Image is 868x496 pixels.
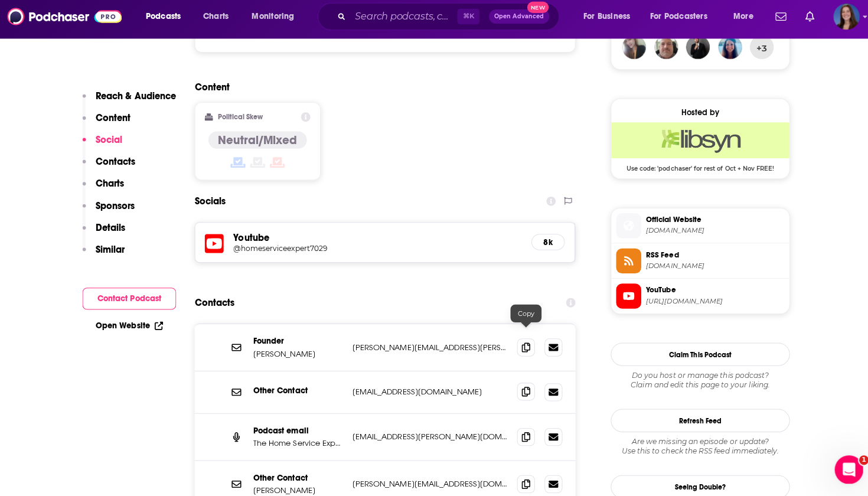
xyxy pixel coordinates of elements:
span: New [524,7,545,18]
button: open menu [571,12,641,31]
div: Claim and edit this page to your liking. [606,372,784,391]
input: Search podcasts, credits, & more... [349,12,455,31]
span: Podcasts [146,14,181,30]
button: Contacts [84,159,136,181]
span: homeserviceexpert.com [641,229,778,238]
button: open menu [138,12,197,31]
p: Social [97,138,123,149]
img: canalejhen [618,40,641,64]
p: Content [97,116,132,128]
button: open menu [719,12,762,31]
p: [PERSON_NAME][EMAIL_ADDRESS][PERSON_NAME][DOMAIN_NAME] [351,344,504,354]
p: Similar [97,247,126,258]
span: homeservicemillionare.libsyn.com [641,264,778,273]
h5: @homeserviceexpert7029 [233,246,422,255]
span: Use code: 'podchaser' for rest of Oct + Nov FREE! [607,162,783,176]
span: Monitoring [252,14,293,30]
button: open menu [243,12,309,31]
h2: Content [195,86,562,97]
p: Other Contact [253,387,341,397]
button: Claim This Podcast [606,344,784,367]
span: 1 [852,456,862,465]
h5: 8k [538,240,551,250]
span: Logged in as emmadonovan [827,9,853,35]
h4: Neutral/Mixed [218,136,296,151]
p: Contacts [97,159,136,171]
button: Show profile menu [827,9,853,35]
p: Sponsors [97,203,136,214]
h2: Political Skew [218,117,263,125]
a: RSS Feed[DOMAIN_NAME] [612,251,778,276]
img: RandyR [650,40,673,64]
span: ⌘ K [455,14,477,30]
img: User Profile [827,9,853,35]
a: Libsyn Deal: Use code: 'podchaser' for rest of Oct + Nov FREE! [607,126,783,175]
p: [PERSON_NAME] [253,485,341,495]
a: Charts [195,12,236,31]
p: The Home Service Expert Podcast [253,439,341,449]
button: Content [84,116,132,138]
button: Similar [84,247,126,269]
div: Hosted by [607,112,783,122]
button: +3 [744,40,768,64]
h2: Socials [195,193,226,216]
p: Charts [97,181,125,192]
p: Podcast email [253,426,341,436]
a: Open Website [97,322,164,332]
p: [EMAIL_ADDRESS][PERSON_NAME][DOMAIN_NAME] [351,432,504,442]
p: [PERSON_NAME][EMAIL_ADDRESS][DOMAIN_NAME] [351,479,504,489]
span: For Podcasters [645,14,702,30]
a: Show notifications dropdown [794,12,812,32]
span: Open Advanced [491,19,540,25]
a: Official Website[DOMAIN_NAME] [612,216,778,241]
span: For Business [579,14,626,30]
span: Do you host or manage this podcast? [606,372,784,381]
p: [EMAIL_ADDRESS][DOMAIN_NAME] [351,388,504,398]
img: Libsyn Deal: Use code: 'podchaser' for rest of Oct + Nov FREE! [607,126,783,162]
h5: Youtube [233,235,518,246]
p: [PERSON_NAME] [253,350,341,360]
div: Search podcasts, credits, & more... [328,8,567,35]
span: https://www.youtube.com/@homeserviceexpert7029 [641,299,778,308]
span: Charts [203,14,229,30]
iframe: Intercom live chat [828,456,856,484]
button: Reach & Audience [84,94,177,116]
button: Sponsors [84,203,136,225]
p: Other Contact [253,473,341,483]
p: Reach & Audience [97,94,177,106]
img: JohirMia [681,40,704,64]
div: Are we missing an episode or update? Use this to check the RSS feed immediately. [606,438,784,456]
span: Official Website [641,217,778,228]
div: Copy [507,306,538,324]
a: YouTube[URL][DOMAIN_NAME] [612,286,778,311]
button: Contact Podcast [84,290,177,312]
img: Podchaser - Follow, Share and Rate Podcasts [9,11,123,33]
span: YouTube [641,287,778,298]
button: Details [84,225,126,247]
button: Refresh Feed [606,410,784,433]
button: open menu [638,12,719,31]
p: Details [97,225,126,236]
a: Show notifications dropdown [765,12,785,32]
button: Charts [84,181,125,203]
button: Open AdvancedNew [486,15,546,29]
img: catherine.george [713,40,736,64]
a: @homeserviceexpert7029 [233,246,518,255]
h2: Contacts [195,293,234,316]
button: Social [84,138,123,160]
span: RSS Feed [641,252,778,263]
p: Founder [253,338,341,348]
span: More [727,14,748,30]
